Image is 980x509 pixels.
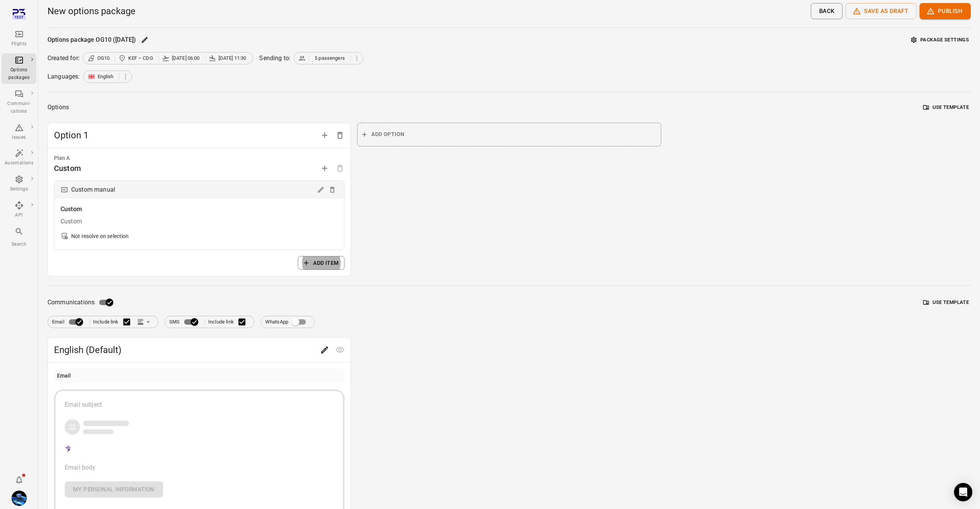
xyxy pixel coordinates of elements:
button: Link position in email [135,316,154,328]
div: Email [57,372,71,380]
span: [DATE] 11:30 [219,54,247,62]
div: Options package OG10 ([DATE]) [47,35,136,44]
button: Back [811,3,843,19]
span: 5 passengers [315,54,345,62]
div: Sending to: [259,54,291,63]
span: English (Default) [54,344,317,356]
span: Delete option [332,131,348,138]
div: Flights [5,40,33,48]
button: Daníel Benediktsson [8,488,30,509]
button: Edit [317,342,332,358]
span: [DATE] 06:00 [172,54,200,62]
span: Preview [332,346,348,353]
div: Email subject [65,400,334,409]
span: OG10 [97,54,110,62]
a: Settings [2,172,36,195]
div: English [83,71,132,83]
button: Add option [357,123,661,146]
button: Add plan [317,161,332,176]
button: Delete [327,184,338,195]
div: 5 passengers [294,52,363,64]
span: Option 1 [54,129,317,141]
div: Open Intercom Messenger [954,483,972,501]
label: WhatsApp [265,315,310,329]
label: Email [52,315,87,329]
span: Add option [371,130,404,139]
button: Use template [921,297,971,309]
div: Communi-cations [5,100,33,115]
img: Company logo [65,445,72,454]
button: Edit [315,184,327,195]
div: Settings [5,186,33,193]
button: Save as draft [846,3,916,19]
span: Options need to have at least one plan [332,164,348,172]
a: Flights [2,27,36,50]
button: Search [2,225,36,250]
h1: New options package [47,5,136,17]
button: Package settings [909,34,971,46]
span: Add plan [317,164,332,172]
button: Publish [920,3,971,19]
div: Options packages [5,66,33,82]
span: Add option [317,131,332,138]
span: Edit [317,346,332,353]
button: Add item [298,256,345,270]
div: Issues [5,134,33,141]
button: Notifications [11,472,27,488]
a: Automations [2,146,36,169]
div: Languages: [47,72,80,81]
button: Add option [317,128,332,143]
img: shutterstock-1708408498.jpg [11,491,27,506]
div: Search [5,241,33,248]
div: Plan A [54,154,345,163]
span: KEF – CDG [128,54,153,62]
span: English [98,73,114,80]
label: Include link [208,314,250,330]
button: Use template [921,102,971,113]
div: Custom [54,162,81,174]
div: Created for: [47,54,80,63]
div: Options [47,102,69,113]
span: Communications [47,297,95,308]
a: Options packages [2,53,36,84]
div: Custom [60,217,338,226]
div: Email body [65,463,334,472]
label: SMS [169,315,202,329]
a: Communi-cations [2,87,36,118]
div: Automations [5,159,33,167]
a: Issues [2,121,36,144]
div: Custom manual [71,184,115,195]
a: API [2,199,36,222]
div: Custom [60,205,338,214]
button: Edit [139,34,150,46]
button: Delete option [332,128,348,143]
label: Include link [93,314,135,330]
div: API [5,212,33,219]
div: Not resolve on selection [71,232,129,240]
